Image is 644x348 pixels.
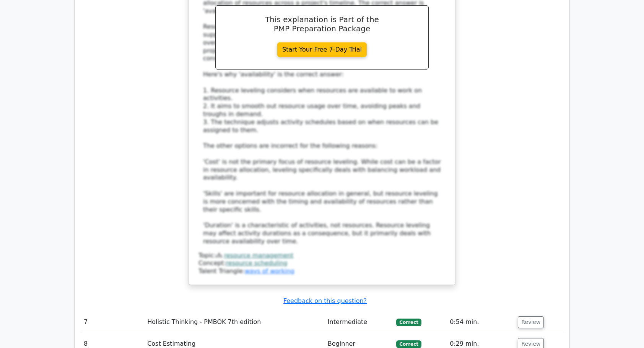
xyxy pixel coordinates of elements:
div: Concept: [198,259,446,267]
div: Talent Triangle: [198,252,446,275]
a: resource management [224,252,293,259]
div: Topic: [198,252,446,260]
td: Holistic Thinking - PMBOK 7th edition [144,311,325,333]
a: Start Your Free 7-Day Trial [277,42,367,57]
span: Correct [396,340,421,348]
td: 0:54 min. [447,311,515,333]
button: Review [518,316,544,328]
a: ways of working [245,267,294,275]
td: Intermediate [325,311,394,333]
span: Correct [396,319,421,326]
td: 7 [81,311,144,333]
a: resource scheduling [226,259,288,267]
a: Feedback on this question? [283,297,367,304]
